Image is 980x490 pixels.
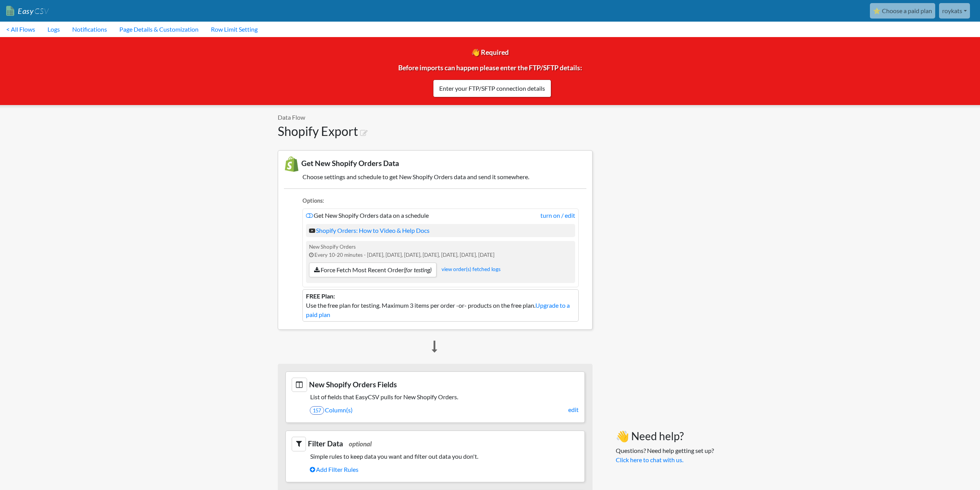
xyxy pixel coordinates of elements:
a: Logs [41,22,66,37]
h5: Choose settings and schedule to get New Shopify Orders data and send it somewhere. [284,173,586,180]
a: roykats [939,3,970,19]
a: ⭐ Choose a paid plan [870,3,935,19]
a: Enter your FTP/SFTP connection details [433,80,551,97]
p: Questions? Need help getting set up? [616,446,714,465]
a: Row Limit Setting [205,22,264,37]
p: Data Flow [278,113,593,122]
a: turn on / edit [540,211,575,220]
h3: Get New Shopify Orders Data [284,156,586,172]
h3: Filter Data [292,437,579,451]
a: 157Column(s) [310,404,579,417]
div: New Shopify Orders Every 10-20 minutes - [DATE], [DATE], [DATE], [DATE], [DATE], [DATE], [DATE] [306,241,575,283]
a: Add Filter Rules [310,463,579,476]
span: 👋 Required Before imports can happen please enter the FTP/SFTP details: [398,48,582,90]
li: Get New Shopify Orders data on a schedule [302,209,579,287]
span: optional [349,440,372,448]
h3: New Shopify Orders Fields [292,378,579,392]
a: view order(s) fetched logs [442,266,501,272]
a: Notifications [66,22,113,37]
a: Shopify Orders: How to Video & Help Docs [309,227,430,234]
a: Click here to chat with us. [616,456,683,463]
span: CSV [34,6,49,16]
h5: Simple rules to keep data you want and filter out data you don't. [292,453,579,460]
h1: Shopify Export [278,124,593,139]
li: Use the free plan for testing. Maximum 3 items per order -or- products on the free plan. [302,289,579,322]
h3: 👋 Need help? [616,430,714,443]
a: edit [568,405,579,414]
b: FREE Plan: [306,292,335,300]
span: 157 [310,406,324,415]
a: Page Details & Customization [113,22,205,37]
img: New Shopify Orders [284,156,299,172]
i: (for testing) [404,266,431,273]
a: Force Fetch Most Recent Order(for testing) [309,263,436,277]
a: Upgrade to a paid plan [306,302,570,318]
li: Options: [302,197,579,207]
h5: List of fields that EasyCSV pulls for New Shopify Orders. [292,393,579,400]
a: EasyCSV [6,3,49,19]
